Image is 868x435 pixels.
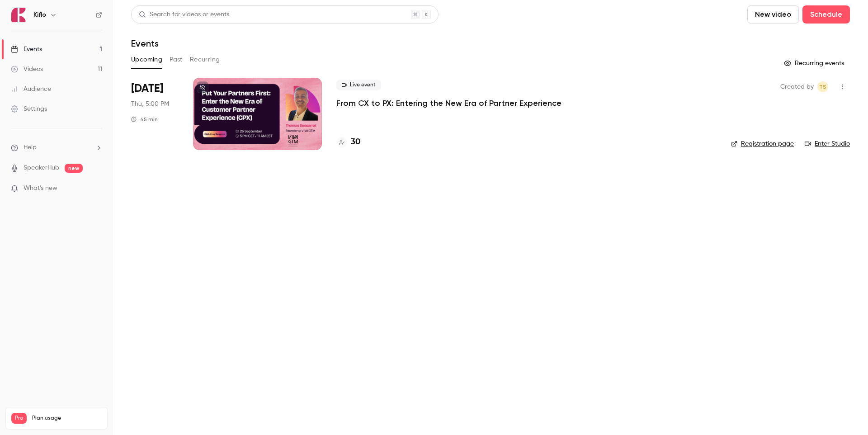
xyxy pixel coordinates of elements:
[11,85,51,94] div: Audience
[802,5,850,24] button: Schedule
[780,81,814,92] span: Created by
[131,52,162,67] button: Upcoming
[131,38,159,49] h1: Events
[24,143,37,152] span: Help
[747,5,799,24] button: New video
[780,56,850,71] button: Recurring events
[170,52,183,67] button: Past
[131,99,169,109] span: Thu, 5:00 PM
[131,78,179,150] div: Sep 25 Thu, 5:00 PM (Europe/Rome)
[731,139,794,148] a: Registration page
[11,65,43,74] div: Videos
[24,184,57,193] span: What's new
[91,184,102,193] iframe: Noticeable Trigger
[336,136,360,148] a: 30
[33,10,46,19] h6: Kiflo
[11,104,47,113] div: Settings
[11,45,42,54] div: Events
[817,81,828,92] span: Tomica Stojanovikj
[819,81,826,92] span: TS
[139,10,229,19] div: Search for videos or events
[11,8,26,22] img: Kiflo
[32,415,102,422] span: Plan usage
[336,80,381,90] span: Live event
[351,136,360,148] h4: 30
[336,98,561,109] a: From CX to PX: Entering the New Era of Partner Experience
[11,413,27,424] span: Pro
[65,164,83,173] span: new
[131,81,163,96] span: [DATE]
[131,116,158,123] div: 45 min
[24,163,59,173] a: SpeakerHub
[11,143,102,152] li: help-dropdown-opener
[190,52,220,67] button: Recurring
[805,139,850,148] a: Enter Studio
